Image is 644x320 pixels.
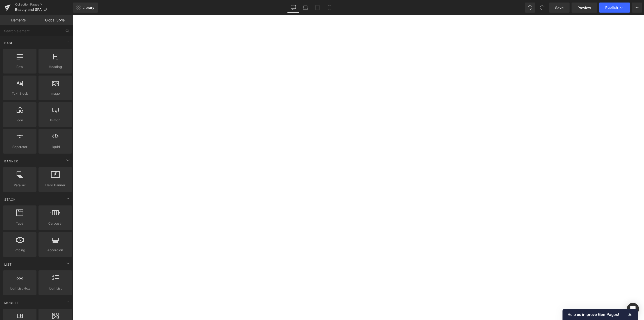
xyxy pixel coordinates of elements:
[83,5,94,10] span: Library
[5,91,35,96] span: Text Block
[40,91,70,96] span: Image
[537,3,547,13] button: Redo
[4,41,14,45] span: Base
[5,183,35,188] span: Parallax
[5,118,35,123] span: Icon
[15,3,73,7] a: Collection Pages
[572,3,597,13] a: Preview
[525,3,535,13] button: Undo
[299,3,311,13] a: Laptop
[627,303,639,315] div: Open Intercom Messenger
[568,311,633,317] button: Show survey - Help us improve GemPages!
[555,5,563,10] span: Save
[311,3,324,13] a: Tablet
[40,183,70,188] span: Hero Banner
[632,3,642,13] button: More
[73,3,98,13] a: New Library
[40,144,70,150] span: Liquid
[4,159,19,164] span: Banner
[324,3,336,13] a: Mobile
[40,286,70,291] span: Icon List
[40,64,70,69] span: Heading
[599,3,630,13] button: Publish
[4,300,19,305] span: Module
[5,64,35,69] span: Row
[5,221,35,226] span: Tabs
[5,286,35,291] span: Icon List Hoz
[5,247,35,253] span: Pricing
[287,3,299,13] a: Desktop
[578,5,591,10] span: Preview
[40,247,70,253] span: Accordion
[568,312,627,317] span: Help us improve GemPages!
[605,6,618,10] span: Publish
[40,221,70,226] span: Carousel
[5,144,35,150] span: Separator
[36,15,73,25] a: Global Style
[40,118,70,123] span: Button
[15,8,42,12] span: Beauty and SPA
[4,197,16,202] span: Stack
[4,262,12,267] span: List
